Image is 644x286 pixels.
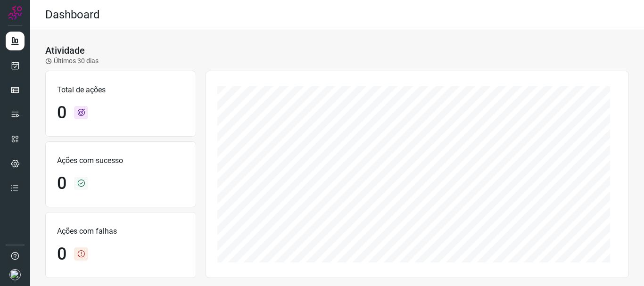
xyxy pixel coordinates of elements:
[57,173,66,194] h1: 0
[57,244,66,264] h1: 0
[45,45,85,56] h3: Atividade
[57,103,66,123] h1: 0
[45,8,100,22] h2: Dashboard
[57,155,184,166] p: Ações com sucesso
[8,6,22,20] img: Logo
[57,84,184,96] p: Total de ações
[45,56,99,66] p: Últimos 30 dias
[57,226,184,237] p: Ações com falhas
